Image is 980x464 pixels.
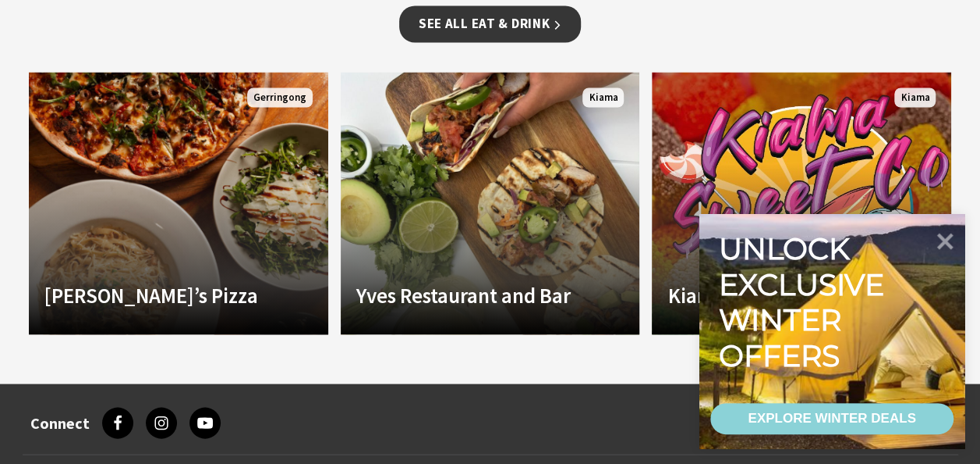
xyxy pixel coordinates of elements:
div: EXPLORE WINTER DEALS [748,403,915,434]
span: Kiama [894,87,936,107]
h4: [PERSON_NAME]’s Pizza [44,282,267,307]
h3: Connect [30,413,90,432]
a: EXPLORE WINTER DEALS [710,403,953,434]
div: Unlock exclusive winter offers [719,231,891,373]
h4: Yves Restaurant and Bar [356,282,579,307]
a: Another Image Used [PERSON_NAME]’s Pizza Gerringong [29,72,328,334]
a: See all Eat & Drink [399,5,581,42]
span: Gerringong [247,87,313,107]
span: Kiama [582,87,624,107]
a: Another Image Used Kiama Sweet Company Kiama [652,72,951,334]
h4: Kiama Sweet Company [667,282,890,307]
a: Yves Restaurant and Bar Kiama [341,72,640,334]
